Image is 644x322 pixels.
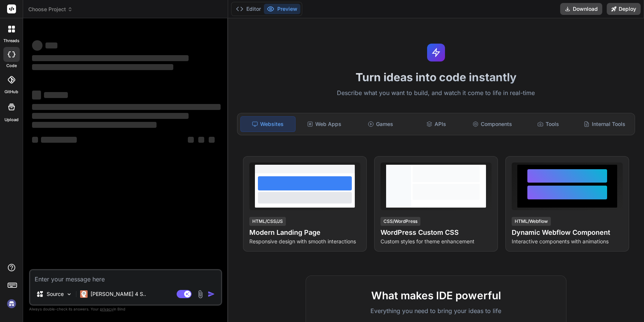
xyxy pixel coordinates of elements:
span: ‌ [32,104,221,110]
p: Source [47,290,64,298]
label: threads [3,38,19,44]
label: Upload [4,117,19,123]
span: privacy [100,307,113,311]
div: Websites [240,116,296,132]
img: Claude 4 Sonnet [80,290,88,298]
div: Tools [521,116,575,132]
p: Responsive design with smooth interactions [249,238,360,245]
p: Everything you need to bring your ideas to life [318,306,554,315]
p: Custom styles for theme enhancement [381,238,492,245]
span: ‌ [198,137,204,143]
div: HTML/Webflow [512,217,551,226]
div: Games [353,116,407,132]
img: signin [5,297,18,310]
span: ‌ [45,42,57,48]
button: Deploy [607,3,641,15]
p: Describe what you want to build, and watch it come to life in real-time [233,88,640,98]
img: attachment [196,290,205,299]
span: Choose Project [28,6,73,13]
h2: What makes IDE powerful [318,288,554,303]
span: ‌ [44,92,68,98]
div: APIs [409,116,464,132]
button: Preview [264,4,300,14]
h4: Modern Landing Page [249,227,360,238]
span: ‌ [32,55,189,61]
span: ‌ [209,137,215,143]
h1: Turn ideas into code instantly [233,70,640,84]
img: Pick Models [66,291,72,297]
span: ‌ [32,122,157,128]
h4: WordPress Custom CSS [381,227,492,238]
span: ‌ [41,137,77,143]
div: CSS/WordPress [381,217,420,226]
p: Always double-check its answers. Your in Bind [29,306,222,313]
span: ‌ [32,113,189,119]
div: HTML/CSS/JS [249,217,286,226]
div: Web Apps [297,116,351,132]
button: Download [560,3,602,15]
span: ‌ [188,137,194,143]
label: code [6,63,17,69]
p: [PERSON_NAME] 4 S.. [91,290,146,298]
div: Components [465,116,520,132]
span: ‌ [32,91,41,100]
button: Editor [233,4,264,14]
span: ‌ [32,40,42,51]
label: GitHub [4,89,18,95]
span: ‌ [32,64,173,70]
span: ‌ [32,137,38,143]
div: Internal Tools [577,116,632,132]
img: icon [208,290,215,298]
p: Interactive components with animations [512,238,623,245]
h4: Dynamic Webflow Component [512,227,623,238]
